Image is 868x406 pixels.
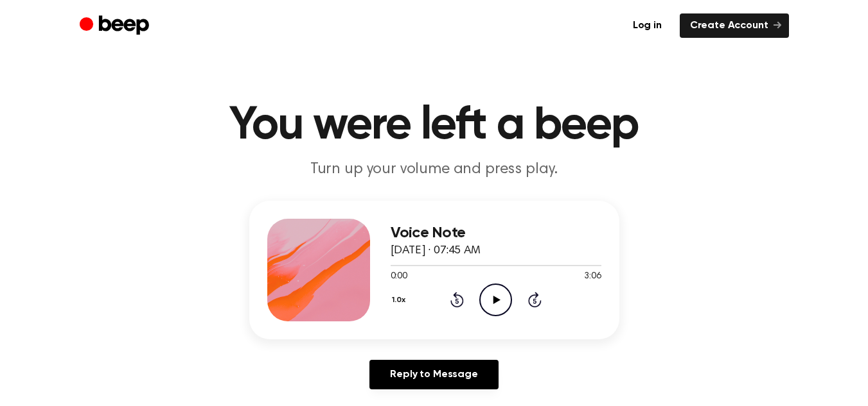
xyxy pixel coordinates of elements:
a: Log in [623,13,672,38]
a: Beep [80,13,152,38]
a: Reply to Message [369,360,498,389]
span: 3:06 [584,270,601,283]
p: Turn up your volume and press play. [188,159,681,180]
h1: You were left a beep [105,103,763,149]
span: 0:00 [391,270,407,283]
span: [DATE] · 07:45 AM [391,245,481,257]
h3: Voice Note [391,224,601,242]
button: 1.0x [391,289,411,311]
a: Create Account [680,13,789,38]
